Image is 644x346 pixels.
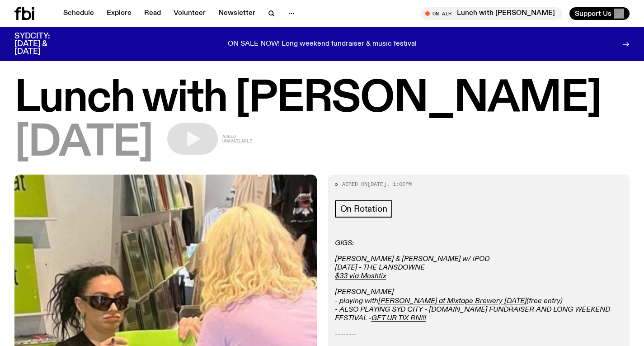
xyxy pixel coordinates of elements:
[222,134,252,143] span: Audio unavailable
[340,204,387,214] span: On Rotation
[14,123,153,164] span: [DATE]
[335,256,489,263] em: [PERSON_NAME] & [PERSON_NAME] w/ iPOD
[58,7,99,20] a: Schedule
[367,180,386,188] span: [DATE]
[378,298,526,305] a: [PERSON_NAME] at Mixtape Brewery [DATE]
[335,273,386,280] a: $33 via Moshtix
[228,40,417,48] p: ON SALE NOW! Long weekend fundraiser & music festival
[335,264,425,271] em: [DATE] - THE LANSDOWNE
[101,7,137,20] a: Explore
[575,9,611,18] span: Support Us
[386,180,412,188] span: , 1:00pm
[335,331,357,338] em: --------
[213,7,261,20] a: Newsletter
[168,7,211,20] a: Volunteer
[335,298,378,305] em: - playing with
[139,7,166,20] a: Read
[342,180,367,188] span: Aired on
[526,298,563,305] em: (free entry)
[14,79,630,119] h1: Lunch with [PERSON_NAME]
[371,315,426,322] a: GET UR TIX RN!!!
[421,7,562,20] button: On AirLunch with [PERSON_NAME]
[335,306,610,322] em: - ALSO PLAYING SYD CITY - [DOMAIN_NAME] FUNDRAISER AND LONG WEEKEND FESTIVAL -
[335,200,393,218] a: On Rotation
[335,240,354,247] em: GIGS:
[335,289,394,296] em: [PERSON_NAME]
[569,7,630,20] button: Support Us
[14,33,72,56] h3: SYDCITY: [DATE] & [DATE]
